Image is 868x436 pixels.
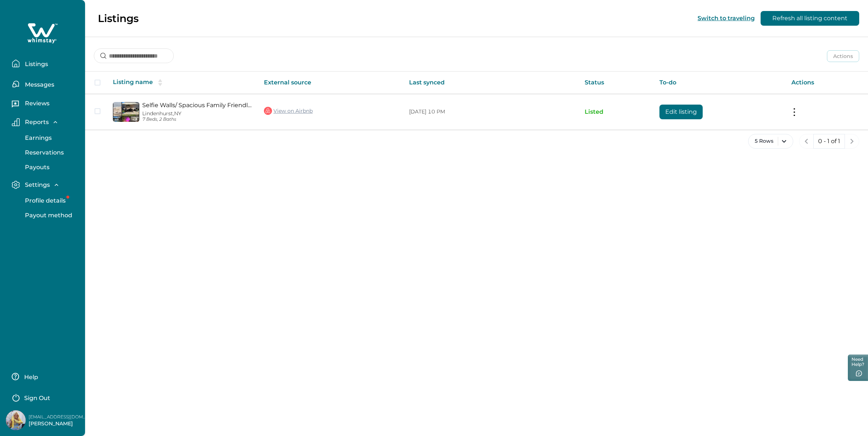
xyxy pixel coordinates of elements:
[6,410,26,430] img: Whimstay Host
[17,193,84,208] button: Profile details
[12,97,79,112] button: Reviews
[23,61,48,68] p: Listings
[264,106,313,116] a: View on Airbnb
[23,212,72,219] p: Payout method
[142,117,252,122] p: 7 Beds, 2 Baths
[12,77,79,91] button: Messages
[23,164,49,171] p: Payouts
[845,134,859,149] button: next page
[748,134,793,149] button: 5 Rows
[98,12,139,25] p: Listings
[29,413,87,421] p: [EMAIL_ADDRESS][DOMAIN_NAME]
[24,395,50,402] p: Sign Out
[23,134,52,142] p: Earnings
[23,149,64,156] p: Reservations
[23,119,49,126] p: Reports
[813,134,845,149] button: 0 - 1 of 1
[818,138,840,145] p: 0 - 1 of 1
[17,145,84,160] button: Reservations
[17,208,84,223] button: Payout method
[12,390,77,404] button: Sign Out
[579,72,654,94] th: Status
[12,369,77,384] button: Help
[12,193,79,223] div: Settings
[403,72,579,94] th: Last synced
[827,50,859,62] button: Actions
[654,72,786,94] th: To-do
[12,181,79,189] button: Settings
[799,134,814,149] button: previous page
[23,197,66,204] p: Profile details
[153,79,168,86] button: sorting
[113,102,139,122] img: propertyImage_Selfie Walls/ Spacious Family Friendly/ Near Beach
[12,118,79,126] button: Reports
[761,11,859,26] button: Refresh all listing content
[17,131,84,145] button: Earnings
[107,72,258,94] th: Listing name
[12,56,79,71] button: Listings
[23,181,50,189] p: Settings
[585,108,648,116] p: Listed
[409,108,573,116] p: [DATE] 10 PM
[12,131,79,175] div: Reports
[23,81,54,88] p: Messages
[17,160,84,175] button: Payouts
[258,72,403,94] th: External source
[23,100,49,107] p: Reviews
[142,110,252,117] p: Lindenhurst, NY
[786,72,868,94] th: Actions
[698,15,755,22] button: Switch to traveling
[22,374,38,381] p: Help
[29,420,87,428] p: [PERSON_NAME]
[142,102,252,109] a: Selfie Walls/ Spacious Family Friendly/ Near Beach
[659,105,703,119] button: Edit listing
